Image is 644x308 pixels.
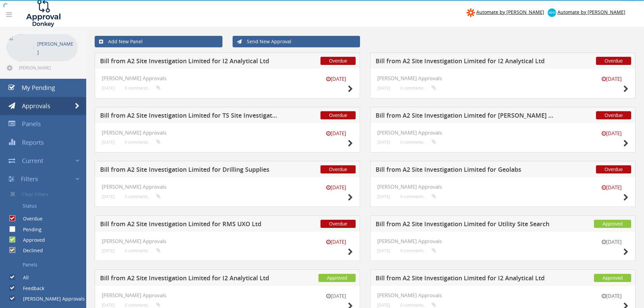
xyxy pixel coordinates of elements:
span: Current [22,157,43,165]
small: [DATE] [595,130,628,137]
span: Panels [22,120,41,128]
small: 0 comments... [400,303,436,308]
h5: Bill from A2 Site Investigation Limited for Utility Site Search [376,221,554,229]
small: 0 comments... [125,303,161,308]
small: [DATE] [319,184,353,191]
span: Automate by [PERSON_NAME] [476,9,544,15]
small: 0 comments... [400,248,436,253]
a: Clear Filters [5,188,86,200]
span: Overdue [320,165,356,173]
span: [PERSON_NAME][EMAIL_ADDRESS][PERSON_NAME][DOMAIN_NAME] [19,65,76,70]
h4: [PERSON_NAME] Approvals [102,75,353,81]
h5: Bill from A2 Site Investigation Limited for I2 Analytical Ltd [376,275,554,283]
span: Overdue [320,57,356,65]
h5: Bill from A2 Site Investigation Limited for [PERSON_NAME] Drilling Ltd [376,112,554,121]
span: Overdue [320,111,356,119]
h5: Bill from A2 Site Investigation Limited for Geolabs [376,166,554,175]
small: 0 comments... [400,86,436,91]
h5: Bill from A2 Site Investigation Limited for I2 Analytical Ltd [100,58,278,66]
small: 0 comments... [400,140,436,145]
small: [DATE] [377,303,390,308]
span: Approved [594,274,631,282]
a: Add New Panel [95,36,222,47]
small: [DATE] [319,292,353,300]
h4: [PERSON_NAME] Approvals [377,292,628,298]
small: [DATE] [377,86,390,91]
a: Status [5,200,86,212]
small: [DATE] [377,140,390,145]
label: Pending [16,226,42,233]
small: [DATE] [319,75,353,82]
h4: [PERSON_NAME] Approvals [377,75,628,81]
h5: Bill from A2 Site Investigation Limited for I2 Analytical Ltd [100,275,278,283]
small: [DATE] [377,248,390,253]
span: My Pending [22,84,55,92]
small: 0 comments... [125,86,161,91]
h4: [PERSON_NAME] Approvals [377,130,628,136]
span: Filters [21,175,38,183]
label: Approved [16,237,45,243]
small: [DATE] [102,140,115,145]
span: Approved [318,274,356,282]
label: Declined [16,247,43,254]
h4: [PERSON_NAME] Approvals [377,238,628,244]
small: [DATE] [595,238,628,245]
small: 0 comments... [400,194,436,199]
label: Feedback [16,285,44,292]
small: 0 comments... [125,140,161,145]
span: Approvals [22,102,50,110]
small: 0 comments... [125,194,161,199]
label: Overdue [16,215,43,222]
span: Automate by [PERSON_NAME] [557,9,625,15]
small: [DATE] [595,75,628,82]
span: Reports [22,138,44,146]
span: Overdue [320,220,356,228]
span: Overdue [596,165,631,173]
h4: [PERSON_NAME] Approvals [102,130,353,136]
h5: Bill from A2 Site Investigation Limited for RMS UXO Ltd [100,221,278,229]
span: Approved [594,220,631,228]
small: [DATE] [595,184,628,191]
h4: [PERSON_NAME] Approvals [102,292,353,298]
h5: Bill from A2 Site Investigation Limited for I2 Analytical Ltd [376,58,554,66]
img: zapier-logomark.png [467,8,475,17]
label: All [16,274,29,281]
small: [DATE] [102,303,115,308]
small: [DATE] [102,86,115,91]
h4: [PERSON_NAME] Approvals [377,184,628,190]
small: [DATE] [102,248,115,253]
h5: Bill from A2 Site Investigation Limited for Drilling Supplies [100,166,278,175]
a: Send New Approval [233,36,360,47]
small: [DATE] [377,194,390,199]
small: [DATE] [102,194,115,199]
p: [PERSON_NAME] [37,40,74,56]
img: xero-logo.png [548,8,556,17]
span: Overdue [596,111,631,119]
label: [PERSON_NAME] Approvals [16,295,85,302]
h5: Bill from A2 Site Investigation Limited for TS Site Investigation Ltd [100,112,278,121]
small: 0 comments... [125,248,161,253]
h4: [PERSON_NAME] Approvals [102,238,353,244]
small: [DATE] [319,130,353,137]
small: [DATE] [595,292,628,300]
h4: [PERSON_NAME] Approvals [102,184,353,190]
span: Overdue [596,57,631,65]
a: Panels [5,259,86,270]
small: [DATE] [319,238,353,245]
